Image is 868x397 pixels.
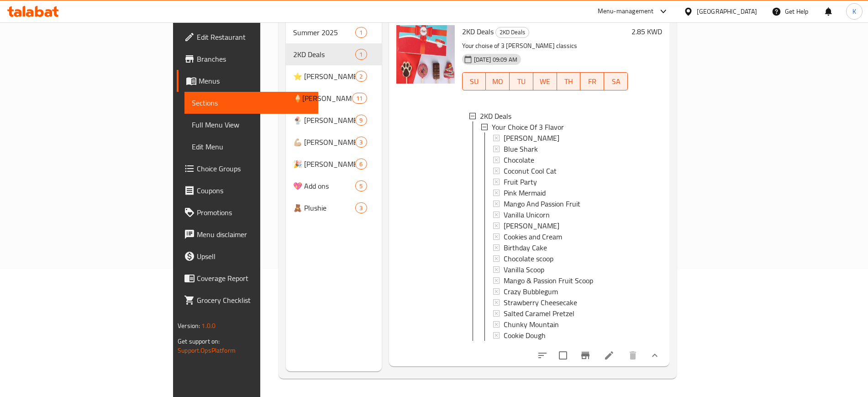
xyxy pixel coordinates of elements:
[462,72,486,90] button: SU
[504,198,580,209] span: Mango And Passion Fruit
[197,53,310,64] span: Branches
[293,49,356,60] span: 2KD Deals
[286,21,382,43] div: Summer 20251
[470,55,521,64] span: [DATE] 09:09 AM
[396,25,455,84] img: 2KD Deals
[504,209,550,220] span: Vanilla Unicorn
[177,70,318,92] a: Menus
[293,202,356,213] span: 🧸 Plushie
[504,143,538,154] span: Blue Shark
[604,350,615,361] a: Edit menu item
[192,97,310,108] span: Sections
[486,72,510,90] button: MO
[293,71,356,82] span: ⭐️ [PERSON_NAME] Originals
[355,49,367,60] div: items
[293,137,356,148] div: 💪🏼 Anna Healthy
[352,93,367,104] div: items
[293,159,356,169] div: 🎉 Anna Gathering
[574,344,596,366] button: Branch-specific-item
[495,27,529,38] div: 2KD Deals
[177,26,318,48] a: Edit Restaurant
[199,75,310,86] span: Menus
[177,180,318,201] a: Coupons
[356,50,366,59] span: 1
[533,72,557,90] button: WE
[356,182,366,191] span: 5
[355,71,367,82] div: items
[504,297,577,308] span: Strawberry Cheesecake
[480,111,511,122] span: 2KD Deals
[355,27,367,38] div: items
[286,18,382,222] nav: Menu sections
[356,28,366,37] span: 1
[293,71,356,82] div: ⭐️ Anna Originals
[355,137,367,148] div: items
[697,6,757,16] div: [GEOGRAPHIC_DATA]
[197,185,310,196] span: Coupons
[504,286,558,297] span: Crazy Bubblegum
[584,75,600,88] span: FR
[177,158,318,180] a: Choice Groups
[496,27,529,37] span: 2KD Deals
[557,72,581,90] button: TH
[504,330,546,341] span: Cookie Dough
[177,289,318,311] a: Grocery Checklist
[178,320,200,332] span: Version:
[504,308,574,319] span: Salted Caramel Pretzel
[504,319,559,330] span: Chunky Mountain
[492,122,564,132] span: Your Choice Of 3 Flavor
[184,136,318,158] a: Edit Menu
[192,119,310,130] span: Full Menu View
[293,93,352,104] div: 🍦Anna Classics
[286,131,382,153] div: 💪🏼 [PERSON_NAME] Healthy3
[504,154,534,165] span: Chocolate
[178,344,236,356] a: Support.OpsPlatform
[293,137,356,148] span: 💪🏼 [PERSON_NAME] Healthy
[462,25,494,38] span: 2KD Deals
[197,273,310,284] span: Coverage Report
[197,251,310,262] span: Upsell
[197,32,310,42] span: Edit Restaurant
[504,231,562,242] span: Cookies and Cream
[356,138,366,147] span: 3
[604,72,628,90] button: SA
[286,43,382,65] div: 2KD Deals1
[293,115,356,126] div: 🍨 Anna Scoops
[197,163,310,174] span: Choice Groups
[286,153,382,175] div: 🎉 [PERSON_NAME] Gathering6
[561,75,577,88] span: TH
[192,141,310,152] span: Edit Menu
[355,180,367,191] div: items
[504,242,547,253] span: Birthday Cake
[356,204,366,212] span: 3
[352,94,366,103] span: 11
[504,176,537,187] span: Fruit Party
[197,207,310,218] span: Promotions
[286,197,382,219] div: 🧸 Plushie3
[293,180,356,191] div: 💖 Add ons
[293,27,356,38] div: Summer 2025
[355,115,367,126] div: items
[580,72,604,90] button: FR
[466,75,483,88] span: SU
[356,160,366,169] span: 6
[504,264,544,275] span: Vanilla Scoop
[177,223,318,245] a: Menu disclaimer
[852,6,856,16] span: K
[177,48,318,70] a: Branches
[197,229,310,240] span: Menu disclaimer
[355,159,367,169] div: items
[355,202,367,213] div: items
[504,253,553,264] span: Chocolate scoop
[184,92,318,114] a: Sections
[201,320,216,332] span: 1.0.0
[178,335,220,347] span: Get support on:
[177,245,318,267] a: Upsell
[286,87,382,109] div: 🍦[PERSON_NAME] Classics11
[553,346,573,365] span: Select to update
[510,72,533,90] button: TU
[184,114,318,136] a: Full Menu View
[504,275,593,286] span: Mango & Passion Fruit Scoop
[177,267,318,289] a: Coverage Report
